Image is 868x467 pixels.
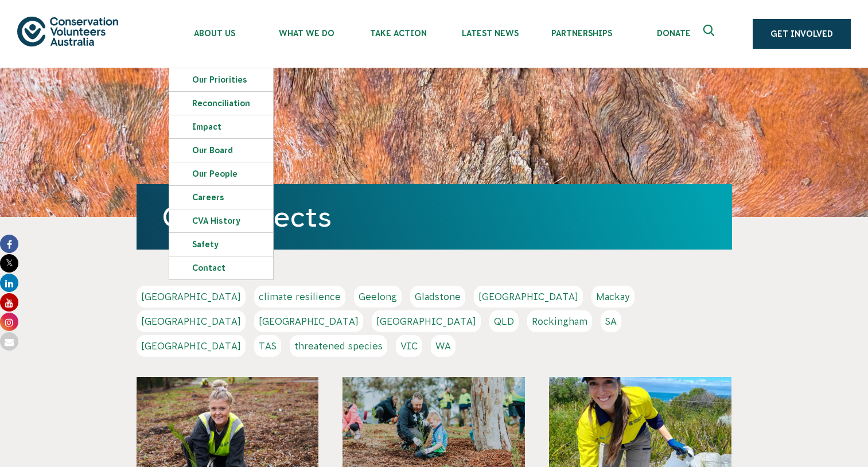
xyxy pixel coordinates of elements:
a: Our Board [169,139,273,162]
a: climate resilience [254,286,345,308]
button: Expand search box Close search box [696,20,724,48]
a: [GEOGRAPHIC_DATA] [137,286,246,308]
a: TAS [254,335,281,357]
a: Our Projects [162,201,332,232]
a: Mackay [591,286,635,308]
a: [GEOGRAPHIC_DATA] [137,335,246,357]
span: About Us [169,29,260,38]
a: Reconciliation [169,92,273,115]
a: [GEOGRAPHIC_DATA] [474,286,583,308]
a: [GEOGRAPHIC_DATA] [372,310,481,332]
a: WA [431,335,456,357]
a: Impact [169,115,273,138]
a: Safety [169,233,273,256]
span: Take Action [352,29,444,38]
span: What We Do [260,29,352,38]
a: Get Involved [753,19,851,49]
a: Geelong [354,286,402,308]
span: Donate [628,29,719,38]
a: [GEOGRAPHIC_DATA] [137,310,246,332]
span: Latest News [444,29,536,38]
a: Rockingham [527,310,592,332]
a: SA [601,310,621,332]
a: [GEOGRAPHIC_DATA] [254,310,363,332]
a: Our People [169,162,273,185]
a: Our Priorities [169,68,273,91]
a: QLD [489,310,519,332]
span: Partnerships [536,29,628,38]
a: Careers [169,186,273,209]
a: threatened species [290,335,387,357]
span: Expand search box [703,25,718,43]
img: logo.svg [17,17,118,46]
a: Contact [169,256,273,279]
a: CVA history [169,209,273,232]
a: Gladstone [410,286,465,308]
a: VIC [396,335,422,357]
